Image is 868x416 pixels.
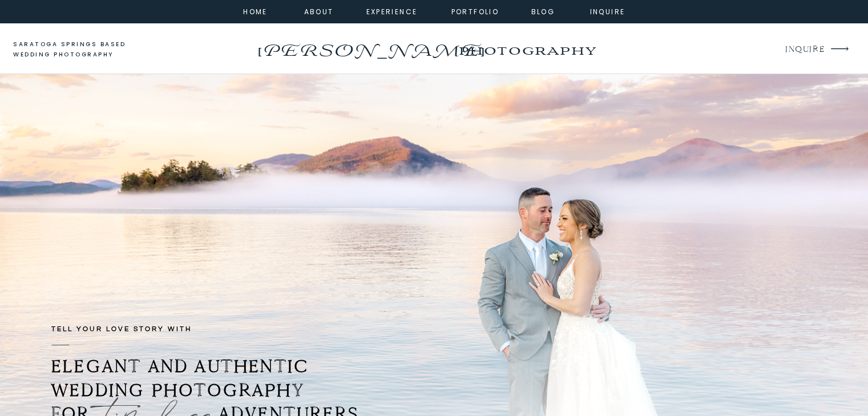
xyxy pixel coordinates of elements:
a: about [304,6,330,16]
a: home [240,6,271,16]
a: saratoga springs based wedding photography [13,39,147,60]
a: inquire [587,6,628,16]
a: Blog [523,6,564,16]
a: photography [436,34,618,66]
a: portfolio [451,6,500,16]
b: TELL YOUR LOVE STORY with [51,325,192,333]
a: INQUIRE [785,42,823,58]
a: experience [366,6,413,16]
a: [PERSON_NAME] [255,37,487,55]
